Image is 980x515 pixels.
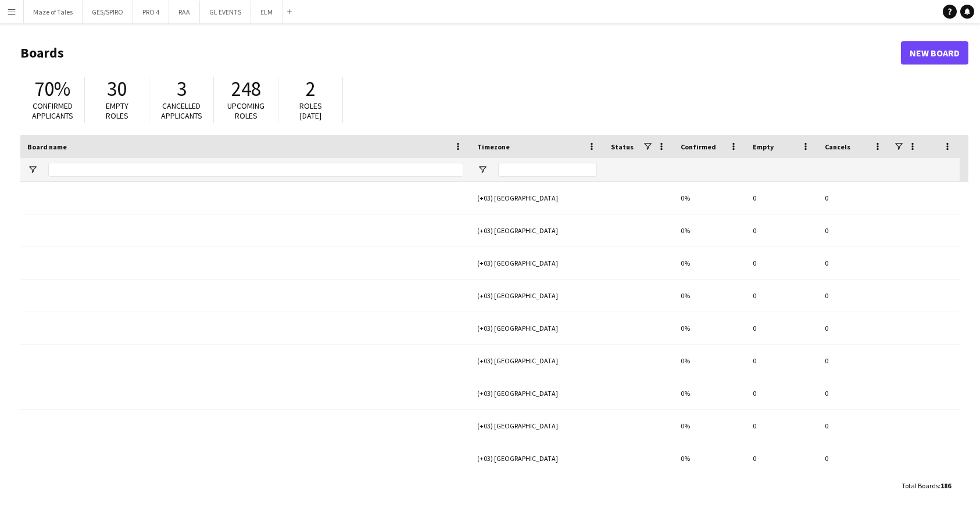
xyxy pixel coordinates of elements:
div: 0% [674,214,746,246]
span: Cancels [825,142,850,151]
div: 0 [818,247,890,279]
span: 186 [940,481,951,490]
div: 0 [746,182,818,214]
span: Board name [27,142,67,151]
h1: Boards [20,44,901,62]
button: Open Filter Menu [477,164,488,175]
div: 0 [818,410,890,442]
button: Open Filter Menu [27,164,38,175]
div: 0% [674,410,746,442]
span: 70% [34,76,70,102]
button: GL EVENTS [200,1,251,23]
div: 0 [818,280,890,312]
div: 0 [818,312,890,344]
button: GES/SPIRO [83,1,133,23]
span: Total Boards [902,481,939,490]
span: Cancelled applicants [161,101,202,121]
span: Upcoming roles [227,101,264,121]
div: 0 [818,214,890,246]
span: 2 [306,76,316,102]
div: (+03) [GEOGRAPHIC_DATA] [470,247,604,279]
div: 0 [746,247,818,279]
div: 0% [674,345,746,377]
div: (+03) [GEOGRAPHIC_DATA] [470,410,604,442]
span: Empty roles [106,101,128,121]
div: 0 [746,410,818,442]
input: Board name Filter Input [48,163,463,177]
button: RAA [169,1,200,23]
div: 0% [674,247,746,279]
span: Roles [DATE] [299,101,322,121]
button: ELM [251,1,282,23]
div: 0% [674,280,746,312]
div: (+03) [GEOGRAPHIC_DATA] [470,442,604,474]
div: 0 [746,312,818,344]
div: 0 [818,182,890,214]
button: Maze of Tales [24,1,83,23]
span: 3 [177,76,187,102]
div: (+03) [GEOGRAPHIC_DATA] [470,280,604,312]
div: (+03) [GEOGRAPHIC_DATA] [470,214,604,246]
div: 0 [818,377,890,409]
span: Confirmed [681,142,716,151]
div: 0 [746,214,818,246]
div: 0 [818,442,890,474]
div: 0% [674,377,746,409]
input: Timezone Filter Input [498,163,597,177]
div: : [902,474,951,497]
span: 248 [231,76,261,102]
span: 30 [107,76,127,102]
div: 0% [674,182,746,214]
div: (+03) [GEOGRAPHIC_DATA] [470,377,604,409]
button: PRO 4 [133,1,169,23]
div: 0 [746,280,818,312]
div: 0% [674,312,746,344]
div: 0 [818,345,890,377]
div: (+03) [GEOGRAPHIC_DATA] [470,345,604,377]
div: 0 [746,442,818,474]
span: Status [611,142,634,151]
span: Timezone [477,142,510,151]
a: New Board [901,41,968,65]
div: (+03) [GEOGRAPHIC_DATA] [470,312,604,344]
div: 0 [746,345,818,377]
span: Empty [753,142,774,151]
span: Confirmed applicants [32,101,73,121]
div: (+03) [GEOGRAPHIC_DATA] [470,182,604,214]
div: 0% [674,442,746,474]
div: 0 [746,377,818,409]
